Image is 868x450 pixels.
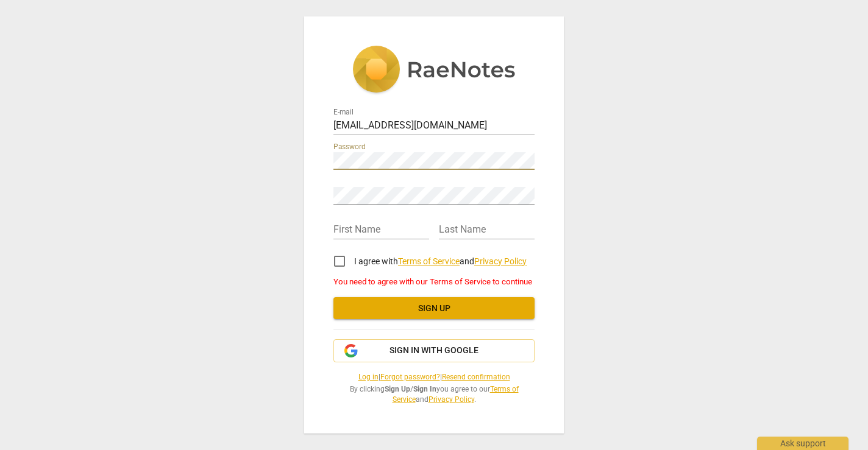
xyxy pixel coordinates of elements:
[343,303,525,315] span: Sign up
[390,345,478,357] span: Sign in with Google
[333,372,535,382] span: | |
[442,373,510,381] a: Resend confirmation
[358,373,379,381] a: Log in
[333,297,535,319] button: Sign up
[333,276,535,287] p: You need to agree with our Terms of Service to continue
[413,385,436,393] b: Sign In
[333,108,354,116] label: E-mail
[757,437,848,450] div: Ask support
[385,385,410,393] b: Sign Up
[429,395,474,404] a: Privacy Policy
[393,385,519,404] a: Terms of Service
[333,143,366,150] label: Password
[474,256,527,266] a: Privacy Policy
[354,256,527,266] span: I agree with and
[333,384,535,404] span: By clicking / you agree to our and .
[398,256,460,266] a: Terms of Service
[380,373,440,381] a: Forgot password?
[333,339,535,362] button: Sign in with Google
[352,46,516,96] img: 5ac2273c67554f335776073100b6d88f.svg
